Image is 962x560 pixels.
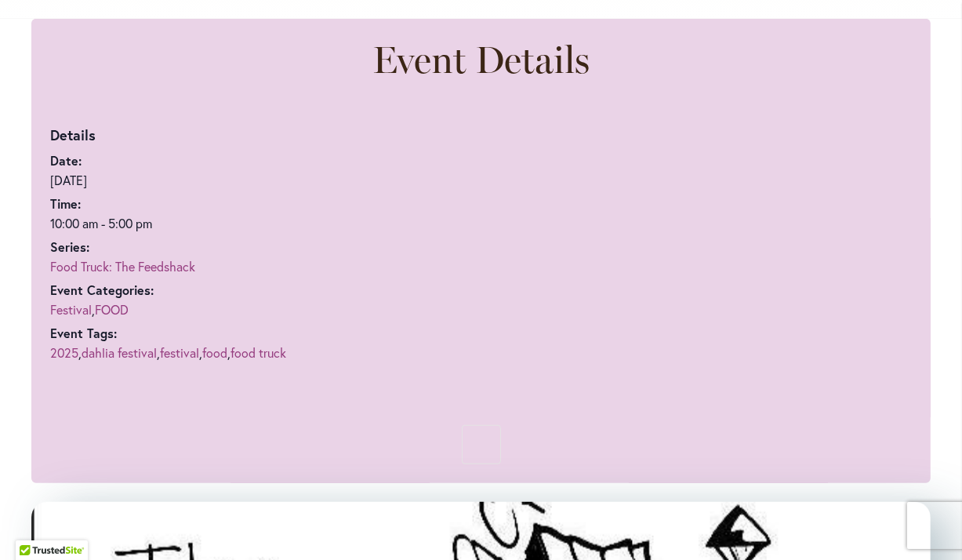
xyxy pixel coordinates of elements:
dd: , [50,300,316,319]
a: FOOD [95,301,129,318]
dt: Time: [50,198,316,210]
a: festival [160,344,199,361]
a: food truck [231,344,286,361]
dt: Series: [50,241,316,253]
h2: Event Details [50,38,912,82]
a: 2025 [50,344,78,361]
div: 2025-09-17 [50,214,316,233]
abbr: 2025-09-17 [50,172,87,188]
dd: , , , , [50,344,316,362]
iframe: Launch Accessibility Center [12,504,56,548]
a: Festival [50,301,92,318]
dt: Date: [50,155,316,167]
a: food [202,344,227,361]
a: Food Truck: The Feedshack [50,258,195,275]
dt: Event Tags: [50,327,316,340]
div: 10:00 am - 5:00 pm [50,214,316,233]
a: dahlia festival [82,344,157,361]
dt: Event Categories: [50,284,316,296]
h3: Details [50,124,316,147]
